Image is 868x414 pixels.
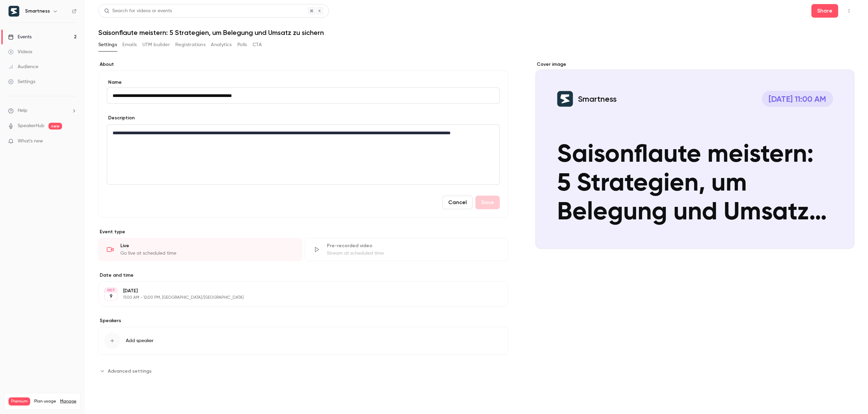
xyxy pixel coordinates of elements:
[98,61,508,68] label: About
[18,122,44,130] a: SpeakerHub
[107,125,499,184] div: editor
[18,107,27,114] span: Help
[108,368,152,375] span: Advanced settings
[8,34,32,40] div: Events
[120,250,294,257] div: Go live at scheduled time
[535,61,854,249] section: Cover image
[107,124,500,185] section: description
[442,196,473,209] button: Cancel
[98,366,156,376] button: Advanced settings
[122,39,137,50] button: Emails
[237,39,247,50] button: Polls
[175,39,205,50] button: Registrations
[105,288,117,293] div: OCT
[211,39,232,50] button: Analytics
[98,317,508,324] label: Speakers
[18,138,43,145] span: What's new
[110,293,113,300] p: 9
[123,295,472,300] p: 11:00 AM - 12:00 PM, [GEOGRAPHIC_DATA]/[GEOGRAPHIC_DATA]
[8,6,19,17] img: Smartness
[34,399,56,404] span: Plan usage
[98,366,508,376] section: Advanced settings
[98,272,508,279] label: Date and time
[98,327,508,355] button: Add speaker
[98,39,117,50] button: Settings
[253,39,262,50] button: CTA
[327,242,500,249] div: Pre-recorded video
[8,48,32,55] div: Videos
[126,337,154,344] span: Add speaker
[98,238,302,261] div: LiveGo live at scheduled time
[811,4,838,18] button: Share
[98,28,854,37] h1: Saisonflaute meistern: 5 Strategien, um Belegung und Umsatz zu sichern
[8,107,77,114] li: help-dropdown-opener
[120,242,294,249] div: Live
[327,250,500,257] div: Stream at scheduled time
[107,115,135,121] label: Description
[123,288,472,294] p: [DATE]
[48,123,62,130] span: new
[142,39,170,50] button: UTM builder
[107,79,500,86] label: Name
[8,78,35,85] div: Settings
[8,63,38,70] div: Audience
[60,399,76,404] a: Manage
[535,61,854,68] label: Cover image
[8,397,30,406] span: Premium
[98,229,508,235] p: Event type
[305,238,509,261] div: Pre-recorded videoStream at scheduled time
[104,7,172,15] div: Search for videos or events
[25,8,50,15] h6: Smartness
